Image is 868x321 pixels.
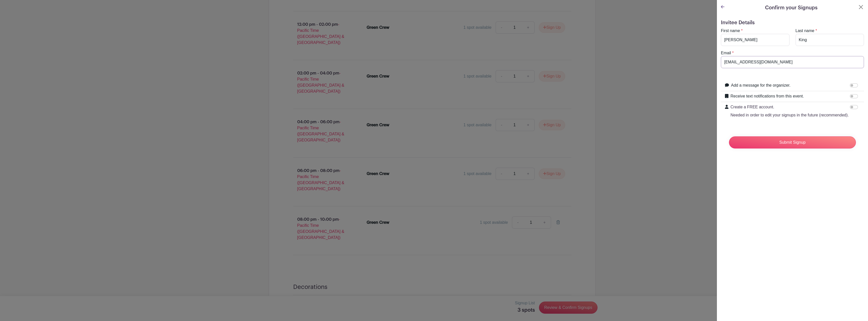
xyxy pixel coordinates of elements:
p: Needed in order to edit your signups in the future (recommended). [730,112,849,118]
h5: Invitee Details [721,20,864,26]
label: First name [721,28,740,34]
label: Email [721,50,731,56]
h5: Confirm your Signups [765,4,818,12]
label: Last name [796,28,815,34]
label: Receive text notifications from this event. [730,93,804,99]
p: Create a FREE account. [730,104,849,110]
input: Submit Signup [729,136,856,149]
button: Close [858,4,864,10]
label: Add a message for the organizer. [731,82,791,88]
